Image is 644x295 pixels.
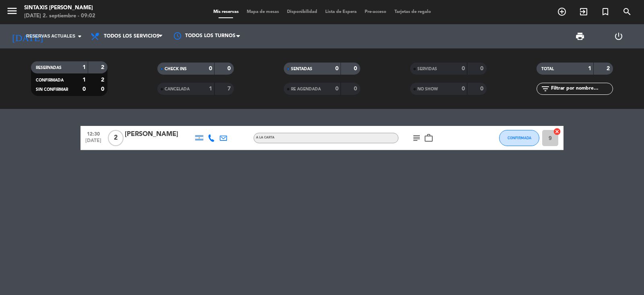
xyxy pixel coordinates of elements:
[557,7,567,17] i: add_circle_outline
[291,87,321,91] span: RE AGENDADA
[283,10,321,14] span: Disponibilidad
[104,33,159,39] span: Todos los servicios
[291,67,312,71] span: SENTADAS
[335,86,339,92] strong: 0
[6,5,18,20] button: menu
[243,10,283,14] span: Mapa de mesas
[541,67,554,71] span: TOTAL
[26,33,75,40] span: Reservas actuales
[6,5,18,17] i: menu
[256,136,275,139] span: A LA CARTA
[462,86,465,92] strong: 0
[108,130,124,146] span: 2
[412,133,421,143] i: subject
[354,86,359,92] strong: 0
[24,4,95,12] div: Sintaxis [PERSON_NAME]
[165,67,187,71] span: CHECK INS
[36,66,62,70] span: RESERVADAS
[614,31,623,41] i: power_settings_new
[75,31,85,41] i: arrow_drop_down
[354,66,359,71] strong: 0
[480,66,485,71] strong: 0
[101,65,106,70] strong: 2
[209,10,243,14] span: Mis reservas
[101,77,106,83] strong: 2
[83,129,103,138] span: 12:30
[83,138,103,147] span: [DATE]
[6,27,49,45] i: [DATE]
[209,86,212,92] strong: 1
[165,87,190,91] span: CANCELADA
[83,65,86,70] strong: 1
[480,86,485,92] strong: 0
[125,129,193,140] div: [PERSON_NAME]
[36,88,68,92] span: SIN CONFIRMAR
[24,12,95,20] div: [DATE] 2. septiembre - 09:02
[575,31,585,41] span: print
[101,86,106,92] strong: 0
[390,10,435,14] span: Tarjetas de regalo
[83,86,86,92] strong: 0
[227,66,232,71] strong: 0
[607,66,611,71] strong: 2
[36,78,64,82] span: CONFIRMADA
[417,87,438,91] span: NO SHOW
[209,66,212,71] strong: 0
[599,24,638,48] div: LOG OUT
[588,66,591,71] strong: 1
[553,128,561,136] i: cancel
[335,66,339,71] strong: 0
[462,66,465,71] strong: 0
[508,136,531,140] span: CONFIRMADA
[321,10,361,14] span: Lista de Espera
[550,84,613,93] input: Filtrar por nombre...
[83,77,86,83] strong: 1
[499,130,539,146] button: CONFIRMADA
[424,133,433,143] i: work_outline
[579,7,588,17] i: exit_to_app
[541,84,550,94] i: filter_list
[361,10,390,14] span: Pre-acceso
[417,67,437,71] span: SERVIDAS
[227,86,232,92] strong: 7
[601,7,610,17] i: turned_in_not
[622,7,632,17] i: search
